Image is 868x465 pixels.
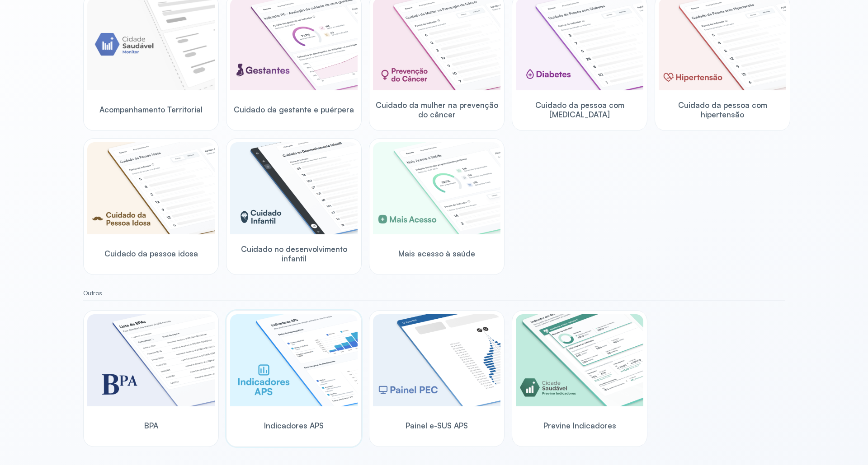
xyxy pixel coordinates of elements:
[99,105,203,114] span: Acompanhamento Territorial
[104,249,198,258] span: Cuidado da pessoa idosa
[230,142,358,234] img: child-development.png
[234,105,354,114] span: Cuidado da gestante e puérpera
[659,100,786,120] span: Cuidado da pessoa com hipertensão
[230,314,358,406] img: aps-indicators.png
[516,314,643,406] img: previne-brasil.png
[230,244,358,264] span: Cuidado no desenvolvimento infantil
[87,314,215,406] img: bpa.png
[543,421,616,430] span: Previne Indicadores
[373,314,500,406] img: pec-panel.png
[373,100,500,120] span: Cuidado da mulher na prevenção do câncer
[83,289,785,297] small: Outros
[87,142,215,234] img: elderly.png
[406,421,468,430] span: Painel e-SUS APS
[516,100,643,120] span: Cuidado da pessoa com [MEDICAL_DATA]
[373,142,500,234] img: healthcare-greater-access.png
[398,249,475,258] span: Mais acesso à saúde
[264,421,324,430] span: Indicadores APS
[144,421,158,430] span: BPA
